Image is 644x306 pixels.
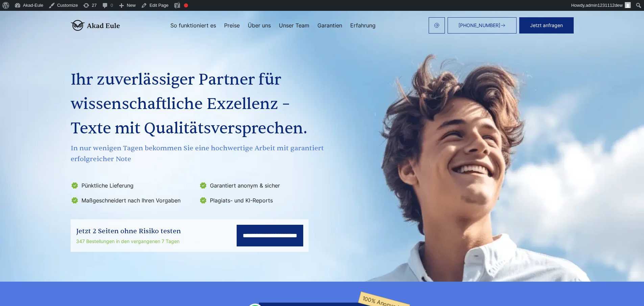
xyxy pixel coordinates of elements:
a: Über uns [248,23,271,28]
span: [PHONE_NUMBER] [458,23,500,28]
a: So funktioniert es [170,23,216,28]
li: Pünktliche Lieferung [71,180,195,191]
a: Unser Team [279,23,309,28]
button: Jetzt anfragen [519,17,574,34]
div: 347 Bestellungen in den vergangenen 7 Tagen [76,237,181,245]
li: Maßgeschneidert nach Ihren Vorgaben [71,195,195,206]
a: Erfahrung [350,23,376,28]
a: [PHONE_NUMBER] [448,17,517,34]
div: Focus keyphrase not set [184,3,188,7]
img: logo [71,20,120,31]
span: In nur wenigen Tagen bekommen Sie eine hochwertige Arbeit mit garantiert erfolgreicher Note [71,143,325,165]
li: Garantiert anonym & sicher [199,180,324,191]
li: Plagiats- und KI-Reports [199,195,324,206]
span: admin1231112dew [586,3,623,8]
img: email [434,23,439,28]
a: Preise [224,23,240,28]
h1: Ihr zuverlässiger Partner für wissenschaftliche Exzellenz – Texte mit Qualitätsversprechen. [71,68,325,141]
a: Garantien [317,23,342,28]
div: Jetzt 2 Seiten ohne Risiko testen [76,226,181,237]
